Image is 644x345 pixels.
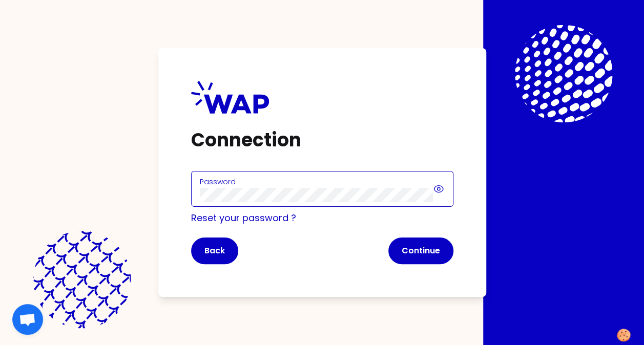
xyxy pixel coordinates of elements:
div: Ouvrir le chat [12,304,43,335]
label: Password [200,177,236,187]
button: Continue [388,238,453,264]
a: Reset your password ? [191,211,296,224]
button: Back [191,238,238,264]
h1: Connection [191,130,453,150]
